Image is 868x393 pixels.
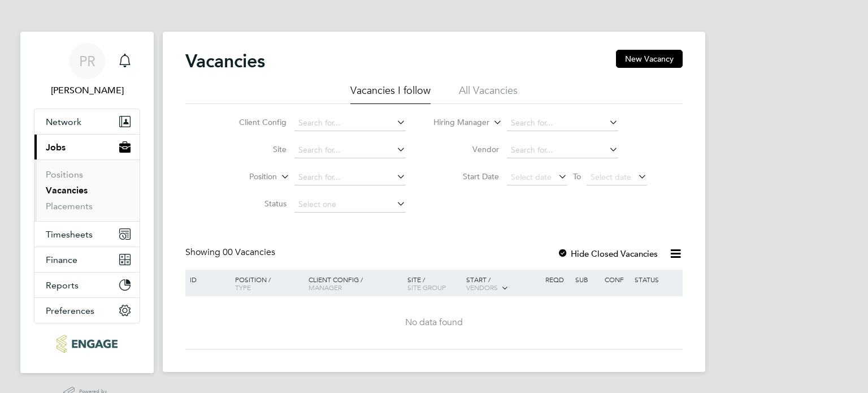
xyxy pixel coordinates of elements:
div: Status [632,270,681,289]
button: Jobs [34,135,140,159]
label: Start Date [434,171,499,182]
span: Finance [46,254,77,265]
input: Search for... [507,115,618,131]
div: Showing [185,247,277,258]
div: Position / [227,270,306,297]
a: Vacancies [46,185,88,196]
span: Manager [309,283,342,292]
span: Vendors [466,283,498,292]
button: Timesheets [34,222,140,247]
button: Network [34,109,140,134]
a: PR[PERSON_NAME] [34,43,140,97]
div: Reqd [542,270,572,289]
span: Preferences [46,305,94,316]
input: Search for... [294,142,406,158]
label: Status [222,198,287,209]
input: Search for... [507,142,618,158]
input: Select one [294,197,406,213]
span: Pallvi Raghvani [34,84,140,97]
button: New Vacancy [616,50,683,68]
label: Hiring Manager [424,117,489,128]
nav: Main navigation [20,32,154,373]
span: Jobs [46,142,66,153]
li: Vacancies I follow [350,84,431,104]
span: 00 Vacancies [223,247,275,258]
div: Sub [572,270,602,289]
span: Type [235,283,251,292]
label: Position [212,171,277,183]
span: Network [46,116,81,127]
input: Search for... [294,170,406,185]
div: Conf [602,270,631,289]
a: Positions [46,169,83,180]
label: Vendor [434,144,499,154]
label: Client Config [222,117,287,127]
input: Search for... [294,115,406,131]
span: Select date [591,172,631,182]
label: Hide Closed Vacancies [557,248,658,259]
div: Jobs [34,159,140,221]
div: Client Config / [306,270,405,297]
span: Timesheets [46,229,93,240]
h2: Vacancies [185,50,265,72]
span: Reports [46,280,79,291]
a: Go to home page [34,335,140,353]
div: Start / [463,270,542,298]
span: PR [79,54,96,68]
span: Select date [511,172,552,182]
div: Site / [405,270,464,297]
img: ncclondon-logo-retina.png [57,335,117,353]
button: Preferences [34,298,140,323]
span: Site Group [407,283,446,292]
div: ID [187,270,227,289]
label: Site [222,144,287,154]
span: To [570,169,584,184]
button: Finance [34,247,140,272]
div: No data found [187,317,681,329]
li: All Vacancies [459,84,518,104]
a: Placements [46,201,93,211]
button: Reports [34,273,140,297]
